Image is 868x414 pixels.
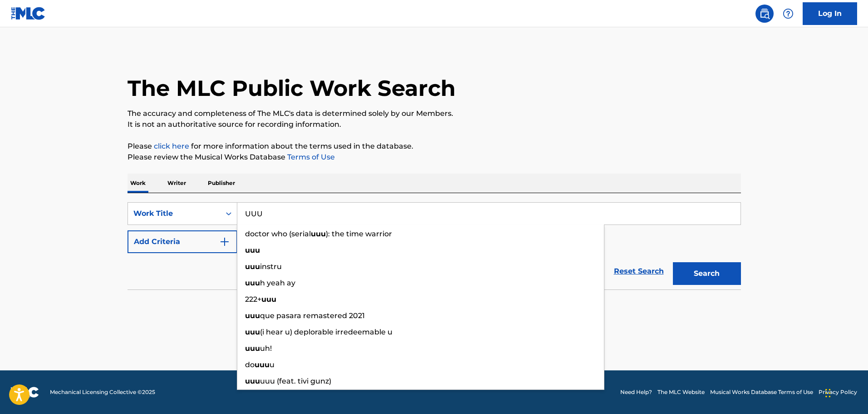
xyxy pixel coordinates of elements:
a: Public Search [755,5,774,23]
strong: uuu [245,311,260,320]
p: Work [128,174,148,193]
h1: The MLC Public Work Search [128,75,456,102]
span: uh! [260,344,272,353]
strong: uuu [255,360,270,369]
a: The MLC Website [657,388,705,396]
div: Drag [825,379,831,407]
span: u [270,360,275,369]
strong: uuu [245,246,260,254]
span: ): the time warrior [326,229,392,238]
strong: uuu [245,344,260,353]
a: click here [154,142,189,150]
strong: uuu [311,229,326,238]
span: que pasara remastered 2021 [260,311,365,320]
a: Musical Works Database Terms of Use [710,388,813,396]
a: Log In [803,2,857,25]
p: Please for more information about the terms used in the database. [128,141,741,152]
strong: uuu [245,279,260,287]
a: Privacy Policy [819,388,857,396]
iframe: Chat Widget [823,370,868,414]
span: (i hear u) deplorable irredeemable u [260,328,392,336]
img: help [783,8,794,19]
strong: uuu [245,377,260,385]
button: Search [673,262,741,285]
p: Publisher [205,174,238,193]
span: h yeah ay [260,279,295,287]
span: instru [260,262,282,271]
p: The accuracy and completeness of The MLC's data is determined solely by our Members. [128,108,741,119]
button: Add Criteria [128,230,237,253]
a: Terms of Use [285,153,335,161]
div: Work Title [133,208,215,219]
form: Search Form [128,202,741,289]
span: uuu (feat. tivi gunz) [260,377,331,385]
a: Reset Search [609,261,668,281]
strong: uuu [245,262,260,271]
span: Mechanical Licensing Collective © 2025 [50,388,155,396]
img: search [759,8,770,19]
a: Need Help? [620,388,652,396]
p: Writer [165,174,189,193]
img: MLC Logo [11,7,46,20]
img: 9d2ae6d4665cec9f34b9.svg [219,236,230,247]
span: doctor who (serial [245,229,311,238]
p: It is not an authoritative source for recording information. [128,119,741,130]
span: do [245,360,255,369]
strong: uuu [245,328,260,336]
p: Please review the Musical Works Database [128,152,741,163]
img: logo [11,387,39,398]
strong: uuu [261,295,276,304]
span: 222+ [245,295,261,304]
div: Help [779,5,797,23]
